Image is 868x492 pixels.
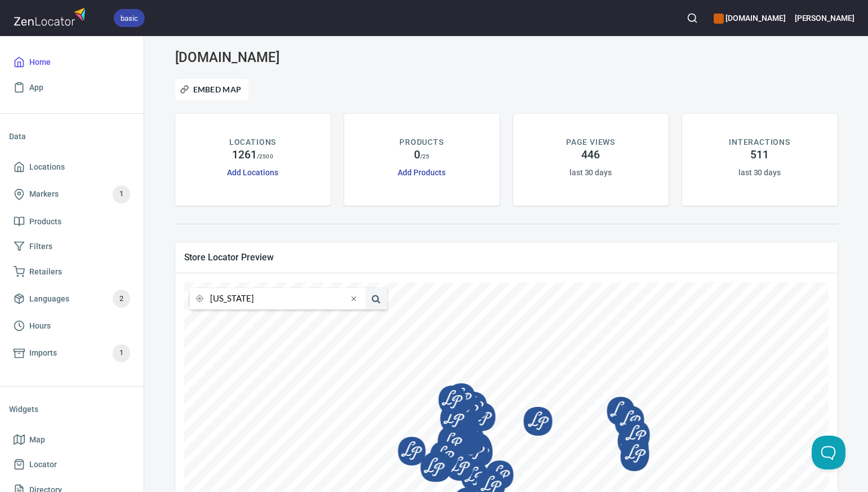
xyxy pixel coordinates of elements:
h4: 1261 [232,148,257,162]
span: basic [114,12,145,24]
h6: [DOMAIN_NAME] [714,12,785,24]
h6: last 30 days [738,166,781,179]
a: Hours [9,313,135,339]
h6: last 30 days [569,166,612,179]
a: Locations [9,154,135,180]
span: Products [29,215,61,229]
p: / 2500 [257,152,273,161]
p: / 25 [420,152,429,161]
button: color-CE600E [714,14,724,24]
span: Hours [29,319,51,333]
h4: 0 [414,148,420,162]
span: App [29,81,43,95]
li: Data [9,123,135,150]
span: Markers [29,187,59,201]
span: Embed Map [182,83,242,96]
a: Home [9,50,135,75]
span: Imports [29,346,57,360]
button: Search [680,6,705,30]
span: 1 [113,347,130,360]
h3: [DOMAIN_NAME] [175,50,387,65]
p: PAGE VIEWS [566,136,615,148]
span: Locator [29,458,57,472]
span: Locations [29,160,65,174]
a: Products [9,209,135,234]
button: [PERSON_NAME] [795,6,854,30]
span: Languages [29,292,69,306]
a: Retailers [9,259,135,285]
img: zenlocator [14,5,89,29]
input: city or postal code [210,288,348,309]
a: Locator [9,452,135,477]
iframe: Help Scout Beacon - Open [812,436,845,469]
span: Retailers [29,265,62,279]
h6: [PERSON_NAME] [795,12,854,24]
span: 1 [113,188,130,201]
a: Add Products [398,168,445,177]
span: Home [29,55,51,69]
a: Languages2 [9,284,135,313]
span: Store Locator Preview [184,251,829,263]
a: Imports1 [9,339,135,368]
div: basic [114,9,145,27]
button: Embed Map [175,79,249,100]
p: INTERACTIONS [729,136,790,148]
a: Map [9,427,135,453]
a: Add Locations [227,168,278,177]
a: App [9,75,135,100]
span: Filters [29,240,52,254]
h4: 511 [750,148,769,162]
h4: 446 [581,148,600,162]
span: 2 [113,292,130,305]
span: Map [29,433,45,447]
li: Widgets [9,396,135,423]
a: Markers1 [9,180,135,209]
p: LOCATIONS [229,136,276,148]
p: PRODUCTS [399,136,444,148]
a: Filters [9,234,135,259]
